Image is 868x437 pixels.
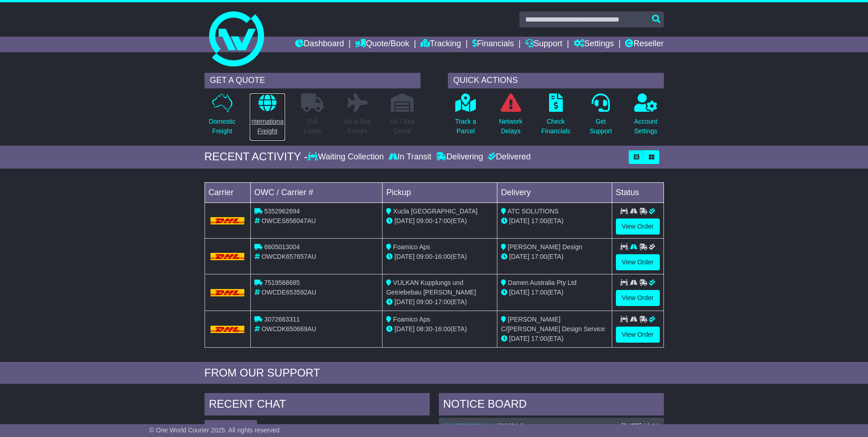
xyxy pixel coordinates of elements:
span: S32944 [500,422,522,430]
div: - (ETA) [386,297,493,307]
p: Air / Sea Depot [390,117,415,136]
div: - (ETA) [386,324,493,334]
span: OWCDK657657AU [261,253,316,260]
a: Dashboard [295,37,344,52]
button: View All Chats [205,420,257,436]
span: OWCDE653592AU [261,289,316,296]
div: [DATE] 12:11 [621,422,659,430]
a: InternationalFreight [249,93,286,141]
a: AccountSettings [634,93,658,141]
span: 08:30 [416,325,432,333]
p: Account Settings [634,117,658,136]
span: 09:00 [416,217,432,224]
td: Status [612,182,663,202]
div: FROM OUR SUPPORT [205,366,664,380]
div: ( ) [443,422,659,430]
div: RECENT ACTIVITY - [205,150,308,164]
span: [DATE] [394,253,415,260]
a: Track aParcel [455,93,477,141]
img: DHL.png [210,253,245,260]
p: Get Support [589,117,612,136]
div: (ETA) [501,288,608,297]
span: 17:00 [531,289,547,296]
a: NetworkDelays [498,93,523,141]
span: [DATE] [509,253,529,260]
div: - (ETA) [386,252,493,262]
a: Reseller [625,37,663,52]
span: 16:00 [435,325,451,333]
p: Track a Parcel [455,117,476,136]
a: CheckFinancials [541,93,571,141]
span: 17:00 [531,217,547,224]
a: Support [525,37,562,52]
span: 17:00 [531,253,547,260]
span: ATC SOLUTIONS [507,208,559,215]
span: [DATE] [509,335,529,342]
span: 09:00 [416,253,432,260]
p: Full Loads [301,117,324,136]
span: 09:00 [416,298,432,306]
span: 16:00 [435,253,451,260]
span: 7519568685 [264,279,300,286]
a: View Order [616,218,660,235]
span: [PERSON_NAME] Design [508,243,582,251]
span: VULKAN Kupplungs und Getriebebau [PERSON_NAME] [386,279,476,296]
span: Xucla [GEOGRAPHIC_DATA] [393,208,478,215]
img: DHL.png [210,326,245,333]
span: [DATE] [394,325,415,333]
span: 17:00 [435,217,451,224]
span: Damen Australia Pty Ltd [508,279,577,286]
p: Domestic Freight [209,117,235,136]
p: Check Financials [541,117,570,136]
p: International Freight [250,117,285,136]
a: DomesticFreight [208,93,236,141]
span: OWCES656047AU [261,217,316,224]
td: Delivery [497,182,612,202]
a: OWCFR659312AU [443,422,498,430]
td: Carrier [205,182,250,202]
div: QUICK ACTIONS [448,73,664,88]
div: (ETA) [501,216,608,226]
a: Financials [472,37,514,52]
span: 3072663311 [264,316,300,323]
a: Quote/Book [355,37,409,52]
div: (ETA) [501,252,608,262]
div: RECENT CHAT [205,393,430,418]
a: View Order [616,327,660,343]
span: 5352962694 [264,208,300,215]
a: GetSupport [589,93,612,141]
span: 17:00 [435,298,451,306]
img: DHL.png [210,217,245,224]
div: In Transit [386,152,434,162]
p: Air & Sea Freight [344,117,371,136]
span: [DATE] [394,298,415,306]
span: Foamico Aps [393,316,430,323]
a: View Order [616,254,660,270]
span: [DATE] [394,217,415,224]
div: - (ETA) [386,216,493,226]
div: GET A QUOTE [205,73,421,88]
span: © One World Courier 2025. All rights reserved. [149,426,281,434]
div: Delivered [485,152,531,162]
div: Delivering [434,152,485,162]
a: Settings [574,37,614,52]
span: [PERSON_NAME] C/[PERSON_NAME] Design Service [501,316,605,333]
span: 6605013004 [264,243,300,251]
span: Foamico Aps [393,243,430,251]
td: OWC / Carrier # [250,182,383,202]
div: (ETA) [501,334,608,344]
span: [DATE] [509,217,529,224]
td: Pickup [383,182,497,202]
div: NOTICE BOARD [439,393,664,418]
a: View Order [616,290,660,306]
div: Waiting Collection [307,152,386,162]
span: 17:00 [531,335,547,342]
span: [DATE] [509,289,529,296]
a: Tracking [421,37,461,52]
span: OWCDK650669AU [261,325,316,333]
p: Network Delays [499,117,522,136]
img: DHL.png [210,289,245,296]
